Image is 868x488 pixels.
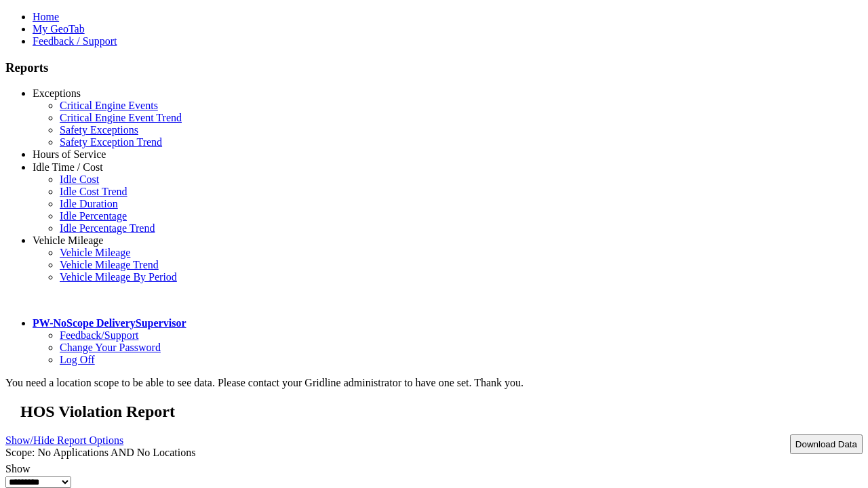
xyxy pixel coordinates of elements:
a: Exceptions [33,87,81,99]
a: Idle Duration [60,198,118,209]
a: Home [33,11,59,22]
a: PW-NoScope DeliverySupervisor [33,317,186,329]
a: Show/Hide Report Options [5,431,123,449]
a: Log Off [60,354,95,365]
label: Show [5,463,30,474]
div: You need a location scope to be able to see data. Please contact your Gridline administrator to h... [5,377,863,389]
button: Download Data [790,434,863,454]
a: Change Your Password [60,342,161,353]
a: Idle Time / Cost [33,161,103,173]
a: Vehicle Mileage [60,247,130,258]
a: Vehicle Mileage Trend [60,259,159,270]
a: Idle Cost Trend [60,186,127,197]
a: Vehicle Mileage By Period [60,271,177,283]
h3: Reports [5,60,863,75]
a: Vehicle Mileage [33,235,103,246]
a: Critical Engine Events [60,100,158,111]
a: HOS Explanation Reports [60,161,173,172]
h2: HOS Violation Report [20,403,863,421]
a: My GeoTab [33,23,85,35]
a: Idle Percentage [60,210,127,222]
a: Idle Percentage Trend [60,222,155,234]
a: Feedback / Support [33,35,117,47]
a: Safety Exception Trend [60,136,162,148]
a: Hours of Service [33,148,106,160]
span: Scope: No Applications AND No Locations [5,447,195,458]
a: Critical Engine Event Trend [60,112,182,123]
a: Feedback/Support [60,329,138,341]
a: Safety Exceptions [60,124,138,136]
a: Idle Cost [60,174,99,185]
